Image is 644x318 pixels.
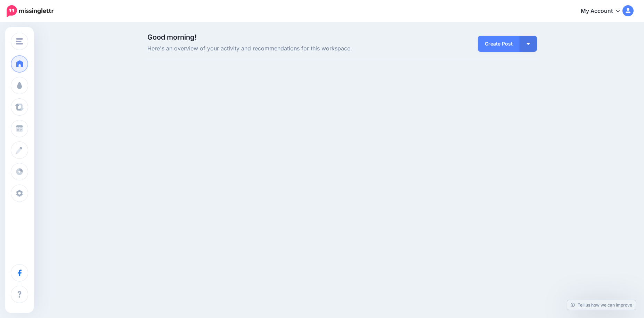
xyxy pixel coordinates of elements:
[527,43,530,45] img: arrow-down-white.png
[567,300,636,310] a: Tell us how we can improve
[7,5,54,17] img: Missinglettr
[574,3,634,20] a: My Account
[16,38,23,44] img: menu.png
[478,36,520,52] a: Create Post
[147,44,403,53] span: Here's an overview of your activity and recommendations for this workspace.
[147,33,197,41] span: Good morning!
